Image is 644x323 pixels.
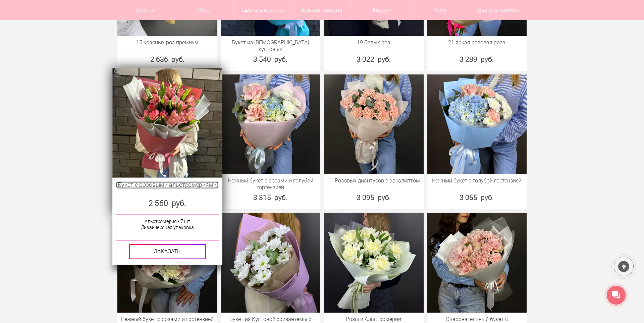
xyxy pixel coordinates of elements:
div: 2 560 руб. [112,198,222,209]
a: Нежный букет с голубой гортензией [430,177,524,184]
div: 3 540 руб. [221,54,321,64]
div: Альстромерия - 7 шт Дизайнерская упаковка [116,215,219,240]
div: 3 315 руб. [221,193,321,203]
div: 3 095 руб. [324,193,424,203]
a: Нежный букет с розами и гортензией [121,316,214,323]
div: 3 289 руб. [427,54,527,64]
div: 3 022 руб. [324,54,424,64]
a: Нежный букет с розами и голубой гортензией [224,177,317,191]
a: Букет с розовыми альстромериями [116,181,218,189]
img: Букет с розовыми альстромериями [112,68,222,177]
img: Нежный букет с голубой гортензией [427,74,527,174]
img: 11 Розовых диантусов с эвкалиптом [324,74,424,174]
div: 3 055 руб. [427,193,527,203]
img: Нежный букет с розами и голубой гортензией [221,74,321,174]
a: 15 красных роз премиум [121,39,214,46]
a: 21 яркая розовая роза [430,39,524,46]
a: Розы и Альстромерии [327,316,420,323]
a: 19 Белых роз [327,39,420,46]
a: Букет из [DEMOGRAPHIC_DATA] кустовых [224,39,317,53]
a: 11 Розовых диантусов с эвкалиптом [327,177,420,184]
div: 2 636 руб. [117,54,217,64]
img: Очаровательный букет с диантусами и розой [427,213,527,313]
img: Букет из Кустовой хризантемы с Зеленью [221,213,321,313]
img: Розы и Альстромерии [324,213,424,313]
